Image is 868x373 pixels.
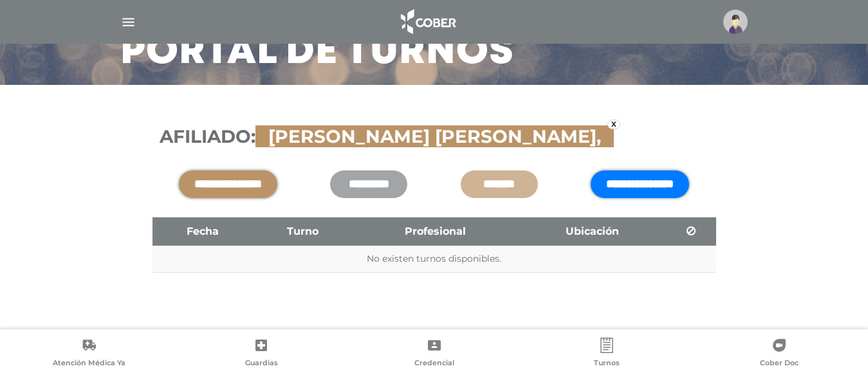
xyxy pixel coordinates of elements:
[120,14,136,30] img: Cober_menu-lines-white.svg
[262,125,607,147] span: [PERSON_NAME] [PERSON_NAME],
[152,246,716,273] td: No existen turnos disponibles.
[152,217,254,246] th: Fecha
[693,338,865,370] a: Cober Doc
[519,217,667,246] th: Ubicación
[594,358,620,370] span: Turnos
[245,358,278,370] span: Guardias
[347,338,520,370] a: Credencial
[3,338,175,370] a: Atención Médica Ya
[353,217,519,246] th: Profesional
[521,338,693,370] a: Turnos
[160,126,709,148] h3: Afiliado:
[120,36,514,69] h3: Portal de turnos
[53,358,125,370] span: Atención Médica Ya
[414,358,454,370] span: Credencial
[723,10,748,34] img: profile-placeholder.svg
[607,120,620,129] a: x
[394,6,461,37] img: logo_cober_home-white.png
[253,217,353,246] th: Turno
[760,358,799,370] span: Cober Doc
[175,338,347,370] a: Guardias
